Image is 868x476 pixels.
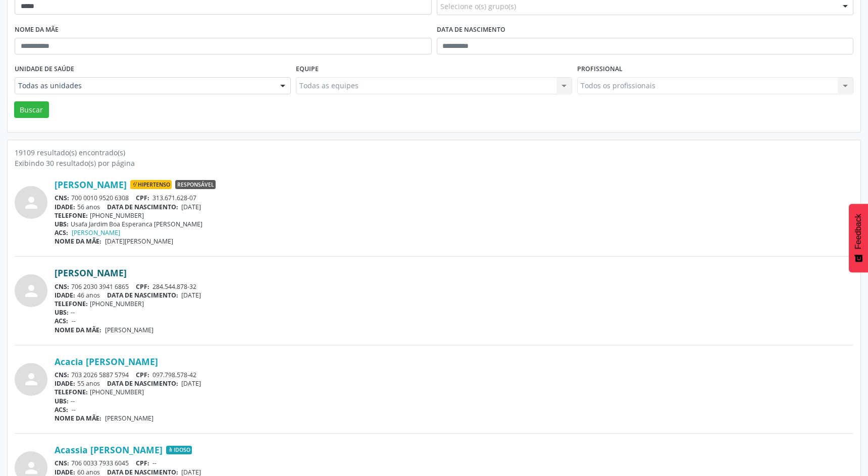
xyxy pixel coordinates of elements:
span: [DATE] [181,291,201,300]
span: [PERSON_NAME] [105,326,154,334]
span: DATA DE NASCIMENTO: [107,291,178,300]
span: Hipertenso [130,180,172,189]
span: -- [72,405,76,414]
a: [PERSON_NAME] [55,179,127,190]
a: [PERSON_NAME] [55,267,127,278]
span: 313.671.628-07 [152,194,196,202]
span: [DATE] [181,379,201,388]
span: ACS: [55,228,68,237]
span: NOME DA MÃE: [55,326,101,334]
label: Profissional [577,62,623,77]
div: 700 0010 9520 6308 [55,194,853,202]
label: Nome da mãe [15,22,59,38]
div: 706 2030 3941 6865 [55,282,853,291]
span: IDADE: [55,379,75,388]
span: UBS: [55,220,69,228]
span: NOME DA MÃE: [55,237,101,246]
span: TELEFONE: [55,388,88,396]
span: CPF: [136,194,149,202]
span: DATA DE NASCIMENTO: [107,203,178,211]
div: 56 anos [55,203,853,211]
a: Acacia [PERSON_NAME] [55,356,158,367]
span: ACS: [55,317,68,325]
span: IDADE: [55,203,75,211]
div: [PHONE_NUMBER] [55,388,853,396]
span: UBS: [55,397,69,405]
button: Feedback - Mostrar pesquisa [849,204,868,272]
div: 703 2026 5887 5794 [55,371,853,379]
label: Data de nascimento [437,22,505,38]
span: CPF: [136,282,149,291]
a: Acassia [PERSON_NAME] [55,444,163,455]
div: Exibindo 30 resultado(s) por página [15,158,853,168]
div: 46 anos [55,291,853,300]
div: -- [55,397,853,405]
div: [PHONE_NUMBER] [55,211,853,220]
div: 55 anos [55,379,853,388]
span: ACS: [55,405,68,414]
button: Buscar [14,101,49,118]
div: -- [55,308,853,317]
span: CNS: [55,282,69,291]
label: Equipe [296,62,319,77]
a: [PERSON_NAME] [72,228,120,237]
span: CPF: [136,459,149,467]
i: person [22,370,40,388]
span: Responsável [175,180,216,189]
div: Usafa Jardim Boa Esperanca [PERSON_NAME] [55,220,853,228]
span: CNS: [55,194,69,202]
span: CNS: [55,371,69,379]
span: TELEFONE: [55,300,88,308]
span: Todas as unidades [18,81,270,91]
div: [PHONE_NUMBER] [55,300,853,308]
span: CPF: [136,371,149,379]
span: [DATE][PERSON_NAME] [105,237,173,246]
span: -- [152,459,157,467]
span: CNS: [55,459,69,467]
label: Unidade de saúde [15,62,74,77]
span: NOME DA MÃE: [55,414,101,423]
span: [PERSON_NAME] [105,414,154,423]
span: -- [72,317,76,325]
div: 19109 resultado(s) encontrado(s) [15,147,853,158]
span: 284.544.878-32 [152,282,196,291]
span: Selecione o(s) grupo(s) [440,1,516,12]
i: person [22,194,40,212]
span: [DATE] [181,203,201,211]
span: Feedback [854,214,863,249]
div: 706 0033 7933 6045 [55,459,853,467]
span: DATA DE NASCIMENTO: [107,379,178,388]
i: person [22,282,40,300]
span: TELEFONE: [55,211,88,220]
span: IDADE: [55,291,75,300]
span: 097.798.578-42 [152,371,196,379]
span: Idoso [166,446,192,455]
span: UBS: [55,308,69,317]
